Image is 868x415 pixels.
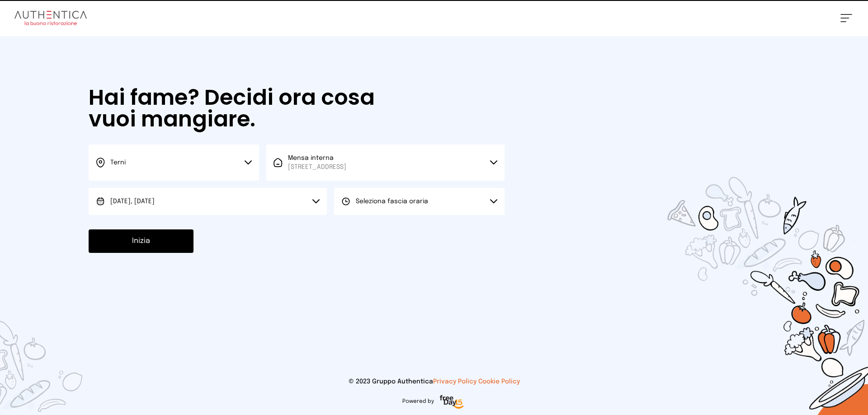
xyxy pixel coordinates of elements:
[478,378,520,385] a: Cookie Policy
[438,393,466,411] img: logo-freeday.3e08031.png
[14,377,854,386] p: © 2023 Gruppo Authentica
[89,229,193,253] button: Inizia
[266,145,505,181] button: Mensa interna[STREET_ADDRESS]
[356,198,428,205] span: Seleziona fascia oraria
[288,154,346,172] span: Mensa interna
[110,198,155,205] span: [DATE], [DATE]
[89,87,401,130] h1: Hai fame? Decidi ora cosa vuoi mangiare.
[89,145,259,181] button: Terni
[433,378,476,385] a: Privacy Policy
[110,159,126,166] span: Terni
[615,125,868,415] img: sticker-selezione-mensa.70a28f7.png
[334,188,505,215] button: Seleziona fascia oraria
[14,11,87,25] img: logo.8f33a47.png
[288,163,346,172] span: [STREET_ADDRESS]
[89,188,327,215] button: [DATE], [DATE]
[402,398,434,405] span: Powered by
